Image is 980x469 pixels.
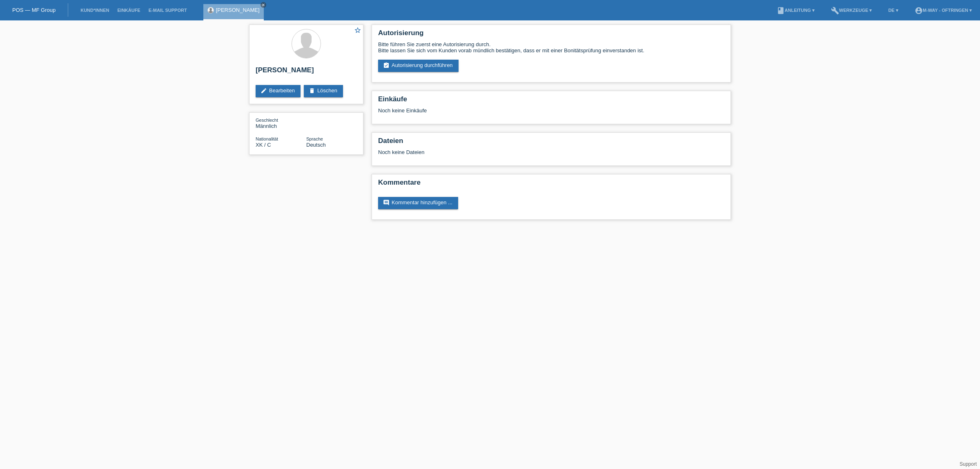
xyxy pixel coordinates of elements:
[216,7,260,13] a: [PERSON_NAME]
[261,87,267,94] i: edit
[12,7,56,13] a: POS — MF Group
[378,179,724,191] h2: Kommentare
[884,8,902,13] a: DE ▾
[256,66,357,78] h2: [PERSON_NAME]
[304,85,343,97] a: deleteLöschen
[915,7,923,15] i: account_circle
[831,7,839,15] i: build
[773,8,819,13] a: bookAnleitung ▾
[306,142,326,148] span: Deutsch
[378,107,724,120] div: Noch keine Einkäufe
[113,8,144,13] a: Einkäufe
[378,95,724,107] h2: Einkäufe
[354,27,361,34] i: star_border
[256,136,278,141] span: Nationalität
[256,118,278,123] span: Geschlecht
[383,199,390,206] i: comment
[145,8,191,13] a: E-Mail Support
[911,8,976,13] a: account_circlem-way - Oftringen ▾
[378,41,724,54] div: Bitte führen Sie zuerst eine Autorisierung durch. Bitte lassen Sie sich vom Kunden vorab mündlich...
[306,136,323,141] span: Sprache
[960,461,977,467] a: Support
[378,60,459,72] a: assignment_turned_inAutorisierung durchführen
[261,2,266,8] a: close
[256,117,306,129] div: Männlich
[309,87,315,94] i: delete
[261,3,265,7] i: close
[354,27,361,35] a: star_border
[378,29,724,41] h2: Autorisierung
[378,197,458,209] a: commentKommentar hinzufügen ...
[76,8,113,13] a: Kund*innen
[383,62,390,69] i: assignment_turned_in
[378,149,628,155] div: Noch keine Dateien
[256,142,271,148] span: Kosovo / C / 04.08.1996
[777,7,785,15] i: book
[256,85,301,97] a: editBearbeiten
[378,137,724,149] h2: Dateien
[827,8,876,13] a: buildWerkzeuge ▾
